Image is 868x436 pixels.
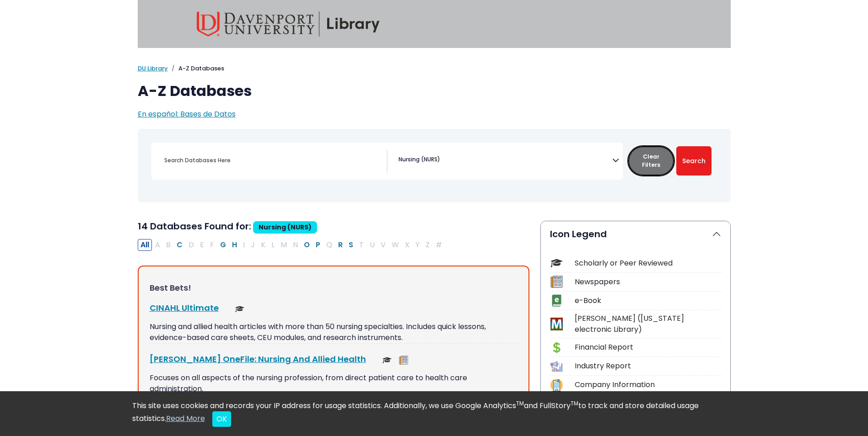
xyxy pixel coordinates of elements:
[217,239,229,251] button: Filter Results G
[676,146,712,175] button: Submit for Search Results
[550,294,563,307] img: Icon e-Book
[550,257,563,269] img: Icon Scholarly or Peer Reviewed
[150,353,366,365] a: [PERSON_NAME] OneFile: Nursing And Allied Health
[132,400,736,427] div: This site uses cookies and records your IP address for usage statistics. Additionally, we use Goo...
[399,356,408,365] img: Newspapers
[174,239,185,251] button: Filter Results C
[575,276,721,287] div: Newspapers
[395,155,440,164] li: Nursing (NURS)
[168,64,224,73] li: A-Z Databases
[138,82,731,100] h1: A-Z Databases
[575,258,721,269] div: Scholarly or Peer Reviewed
[571,399,578,407] sup: TM
[150,372,518,394] p: Focuses on all aspects of the nursing profession, from direct patient care to health care adminis...
[575,313,721,335] div: [PERSON_NAME] ([US_STATE] electronic Library)
[138,64,731,73] nav: breadcrumb
[253,221,317,234] span: Nursing (NURS)
[159,154,387,167] input: Search database by title or keyword
[138,220,251,233] span: 14 Databases Found for:
[550,379,563,391] img: Icon Company Information
[301,239,313,251] button: Filter Results O
[166,413,205,424] a: Read More
[541,221,730,247] button: Icon Legend
[628,146,674,175] button: Clear Filters
[575,342,721,353] div: Financial Report
[575,295,721,306] div: e-Book
[150,283,518,293] h3: Best Bets!
[313,239,323,251] button: Filter Results P
[138,109,236,119] a: En español: Bases de Datos
[212,411,231,427] button: Close
[575,361,721,372] div: Industry Report
[235,304,244,314] img: Scholarly or Peer Reviewed
[399,155,440,164] span: Nursing (NURS)
[516,399,524,407] sup: TM
[197,11,380,37] img: Davenport University Library
[229,239,240,251] button: Filter Results H
[550,360,563,372] img: Icon Industry Report
[138,239,446,250] div: Alpha-list to filter by first letter of database name
[138,129,731,202] nav: Search filters
[150,302,219,314] a: CINAHL Ultimate
[335,239,345,251] button: Filter Results R
[150,321,518,343] p: Nursing and allied health articles with more than 50 nursing specialties. Includes quick lessons,...
[138,239,152,251] button: All
[550,341,563,354] img: Icon Financial Report
[138,64,168,73] a: DU Library
[550,276,563,288] img: Icon Newspapers
[346,239,356,251] button: Filter Results S
[575,379,721,390] div: Company Information
[383,356,392,365] img: Scholarly or Peer Reviewed
[550,318,563,330] img: Icon MeL (Michigan electronic Library)
[442,157,446,165] textarea: Search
